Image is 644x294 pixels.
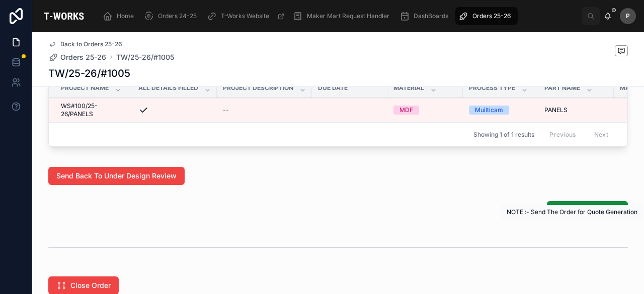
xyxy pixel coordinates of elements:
span: P [626,12,630,20]
span: Process Type [469,84,515,92]
button: Send Back To Under Design Review [48,167,185,185]
a: Home [100,7,141,25]
a: T-Works Website [204,7,290,25]
span: Due Date [318,84,348,92]
div: scrollable content [96,5,582,27]
button: Generate Quotation [547,201,628,219]
div: MDF [399,106,413,115]
span: WS#100/25-26/PANELS [61,102,126,118]
span: Orders 24-25 [158,12,197,20]
img: App logo [40,8,88,24]
span: Home [117,12,134,20]
a: Orders 24-25 [141,7,204,25]
span: Showing 1 of 1 results [473,131,534,139]
span: T-Works Website [221,12,269,20]
h1: TW/25-26/#1005 [48,66,130,80]
span: Material [393,84,424,92]
span: DashBoards [414,12,448,20]
span: NOTE :- Send The Order for Quote Generation [507,208,637,216]
span: Maker Mart Request Handler [307,12,389,20]
span: Orders 25-26 [60,52,106,62]
span: Back to Orders 25-26 [60,40,122,48]
span: Send Back To Under Design Review [56,171,177,181]
span: Part Name [544,84,580,92]
span: All Details Filled [138,84,198,92]
a: Orders 25-26 [455,7,518,25]
span: Project Description [223,84,293,92]
a: Orders 25-26 [48,52,106,62]
span: Project Name [61,84,109,92]
span: -- [223,106,229,114]
span: Orders 25-26 [472,12,511,20]
div: Muilticam [475,106,503,115]
a: TW/25-26/#1005 [116,52,174,62]
span: Close Order [70,280,111,290]
a: Maker Mart Request Handler [290,7,396,25]
a: DashBoards [396,7,455,25]
a: Back to Orders 25-26 [48,40,122,48]
span: PANELS [544,106,568,114]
